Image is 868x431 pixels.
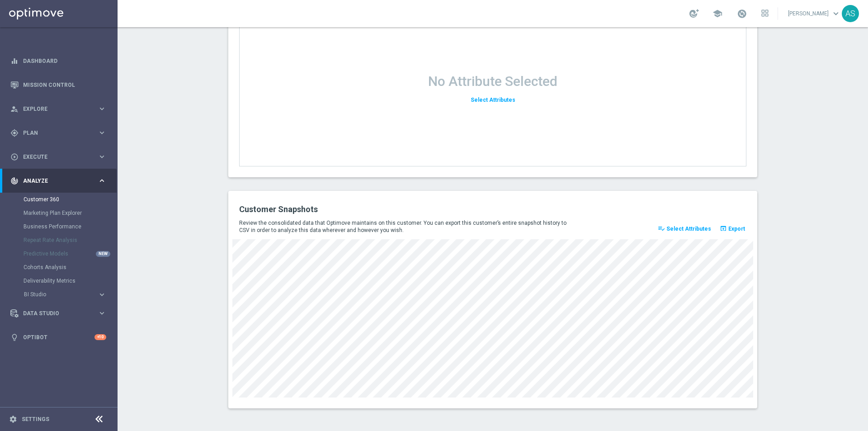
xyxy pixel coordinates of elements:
[10,129,107,137] button: gps_fixed Plan keyboard_arrow_right
[24,292,98,297] div: BI Studio
[10,177,107,185] button: track_changes Analyze keyboard_arrow_right
[98,176,106,185] i: keyboard_arrow_right
[23,106,98,112] span: Explore
[24,233,117,247] div: Repeat Rate Analysis
[10,333,19,341] i: lightbulb
[24,288,117,301] div: BI Studio
[24,220,117,233] div: Business Performance
[787,7,842,20] a: [PERSON_NAME]keyboard_arrow_down
[718,223,746,235] button: open_in_browser Export
[24,264,94,271] a: Cohorts Analysis
[22,417,49,422] a: Settings
[10,57,19,65] i: equalizer
[23,311,98,316] span: Data Studio
[10,153,19,161] i: play_circle_outline
[23,178,98,184] span: Analyze
[24,247,117,260] div: Predictive Models
[24,292,89,297] span: BI Studio
[10,153,107,161] button: play_circle_outline Execute keyboard_arrow_right
[469,94,517,106] button: Select Attributes
[98,128,106,137] i: keyboard_arrow_right
[656,223,712,235] button: playlist_add_check Select Attributes
[10,334,107,341] button: lightbulb Optibot +10
[98,152,106,161] i: keyboard_arrow_right
[23,154,98,160] span: Execute
[666,226,711,232] span: Select Attributes
[428,73,557,90] h1: No Attribute Selected
[842,5,859,22] div: AS
[471,97,515,103] span: Select Attributes
[10,105,98,113] div: Explore
[98,290,106,299] i: keyboard_arrow_right
[23,325,94,349] a: Optibot
[10,177,98,185] div: Analyze
[712,9,722,19] span: school
[23,73,106,97] a: Mission Control
[98,309,106,317] i: keyboard_arrow_right
[10,129,19,137] i: gps_fixed
[10,310,107,317] button: Data Studio keyboard_arrow_right
[24,274,117,288] div: Deliverability Metrics
[831,9,841,19] span: keyboard_arrow_down
[10,49,106,73] div: Dashboard
[10,309,98,317] div: Data Studio
[24,260,117,274] div: Cohorts Analysis
[96,251,110,257] div: NEW
[23,49,106,73] a: Dashboard
[24,277,94,284] a: Deliverability Metrics
[10,81,107,89] button: Mission Control
[24,291,107,298] button: BI Studio keyboard_arrow_right
[658,225,665,232] i: playlist_add_check
[10,177,19,185] i: track_changes
[239,219,573,234] p: Review the consolidated data that Optimove maintains on this customer. You can export this custom...
[10,129,98,137] div: Plan
[24,193,117,206] div: Customer 360
[720,225,727,232] i: open_in_browser
[728,226,745,232] span: Export
[24,196,94,203] a: Customer 360
[23,130,98,136] span: Plan
[10,325,106,349] div: Optibot
[24,209,94,217] a: Marketing Plan Explorer
[24,206,117,220] div: Marketing Plan Explorer
[94,334,106,340] div: +10
[9,415,17,423] i: settings
[98,104,106,113] i: keyboard_arrow_right
[10,105,107,113] button: person_search Explore keyboard_arrow_right
[10,105,19,113] i: person_search
[10,57,107,65] button: equalizer Dashboard
[10,73,106,97] div: Mission Control
[24,223,94,230] a: Business Performance
[10,153,98,161] div: Execute
[239,204,486,215] h2: Customer Snapshots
